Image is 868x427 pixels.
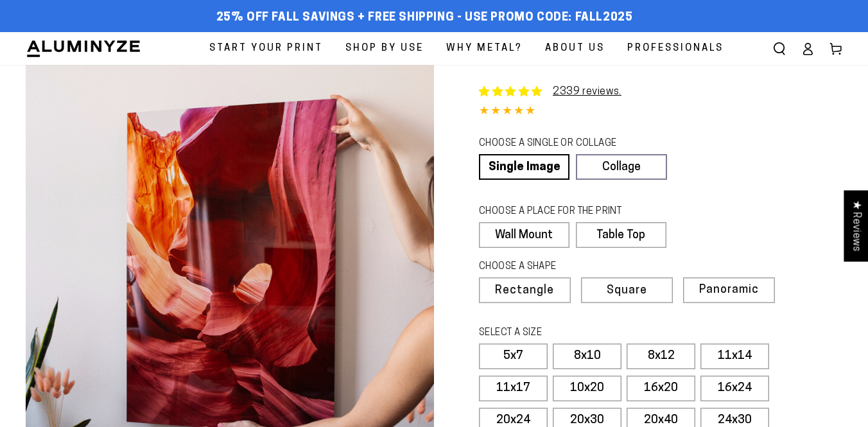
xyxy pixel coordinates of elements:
[479,222,569,248] label: Wall Mount
[618,32,733,65] a: Professionals
[336,32,433,65] a: Shop By Use
[627,344,695,369] label: 8x12
[446,40,523,57] span: Why Metal?
[345,40,424,57] span: Shop By Use
[479,154,569,180] a: Single Image
[479,205,654,219] legend: CHOOSE A PLACE FOR THE PRINT
[627,376,695,401] label: 16x20
[545,40,605,57] span: About Us
[479,137,655,151] legend: CHOOSE A SINGLE OR COLLAGE
[479,326,692,340] legend: SELECT A SIZE
[700,344,769,369] label: 11x14
[209,40,323,57] span: Start Your Print
[553,344,621,369] label: 8x10
[553,87,621,97] a: 2339 reviews.
[627,40,724,57] span: Professionals
[200,32,333,65] a: Start Your Print
[26,39,141,58] img: Aluminyze
[844,190,868,261] div: Click to open Judge.me floating reviews tab
[479,376,548,401] label: 11x17
[535,32,614,65] a: About Us
[495,285,554,297] span: Rectangle
[699,284,759,296] span: Panoramic
[479,344,548,369] label: 5x7
[479,103,842,121] div: 4.84 out of 5.0 stars
[576,222,666,248] label: Table Top
[216,11,633,25] span: 25% off FALL Savings + Free Shipping - Use Promo Code: FALL2025
[553,376,621,401] label: 10x20
[576,154,666,180] a: Collage
[700,376,769,401] label: 16x24
[479,260,656,274] legend: CHOOSE A SHAPE
[765,35,794,63] summary: Search our site
[437,32,532,65] a: Why Metal?
[607,285,647,297] span: Square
